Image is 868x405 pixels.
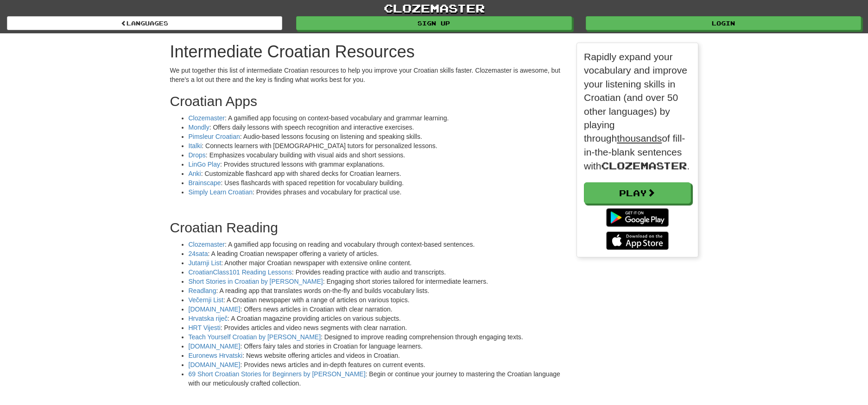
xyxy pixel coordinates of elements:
a: Login [586,16,861,30]
h2: Croatian Reading [170,220,563,235]
a: Simply Learn Croatian [189,188,253,196]
a: Short Stories in Croatian by [PERSON_NAME] [189,278,323,285]
li: : Emphasizes vocabulary building with visual aids and short sessions. [189,150,563,160]
li: : Offers daily lessons with speech recognition and interactive exercises. [189,123,563,132]
li: : Begin or continue your journey to mastering the Croatian language with our meticulously crafted... [189,369,563,388]
li: : A Croatian magazine providing articles on various subjects. [189,314,563,323]
a: 69 Short Croatian Stories for Beginners by [PERSON_NAME] [189,370,366,378]
li: : Provides structured lessons with grammar explanations. [189,160,563,169]
a: Clozemaster [189,114,225,122]
p: Rapidly expand your vocabulary and improve your listening skills in Croatian (and over 50 other l... [584,50,691,173]
li: : A Croatian newspaper with a range of articles on various topics. [189,295,563,305]
li: : Customizable flashcard app with shared decks for Croatian learners. [189,169,563,178]
a: [DOMAIN_NAME] [189,343,241,350]
a: Hrvatska riječ [189,315,228,322]
span: Clozemaster [601,160,687,171]
p: We put together this list of intermediate Croatian resources to help you improve your Croatian sk... [170,66,563,84]
li: : Designed to improve reading comprehension through engaging texts. [189,332,563,342]
a: Clozemaster [189,241,225,248]
li: : Engaging short stories tailored for intermediate learners. [189,277,563,286]
u: thousands [617,133,662,143]
li: : Another major Croatian newspaper with extensive online content. [189,258,563,268]
li: : Provides phrases and vocabulary for practical use. [189,187,563,197]
a: Drops [189,151,206,159]
li: : Offers news articles in Croatian with clear narration. [189,305,563,314]
li: : Provides news articles and in-depth features on current events. [189,360,563,369]
a: Anki [189,170,201,177]
a: Večernji List [189,296,223,304]
li: : Uses flashcards with spaced repetition for vocabulary building. [189,178,563,187]
img: Get it on Google Play [602,204,673,231]
h1: Intermediate Croatian Resources [170,43,563,61]
h2: Croatian Apps [170,93,563,109]
img: Download_on_the_App_Store_Badge_US-UK_135x40-25178aeef6eb6b83b96f5f2d004eda3bffbb37122de64afbaef7... [606,231,669,250]
a: LinGo Play [189,161,220,168]
a: Mondly [189,124,209,131]
a: Teach Yourself Croatian by [PERSON_NAME] [189,333,321,341]
a: Readlang [189,287,216,294]
a: Brainscape [189,179,221,187]
li: : Connects learners with [DEMOGRAPHIC_DATA] tutors for personalized lessons. [189,141,563,150]
li: : Provides reading practice with audio and transcripts. [189,268,563,277]
a: Pimsleur Croatian [189,133,240,140]
li: : A leading Croatian newspaper offering a variety of articles. [189,249,563,258]
li: : A reading app that translates words on-the-fly and builds vocabulary lists. [189,286,563,295]
li: : A gamified app focusing on reading and vocabulary through context-based sentences. [189,240,563,249]
li: : News website offering articles and videos in Croatian. [189,351,563,360]
a: Euronews Hrvatski [189,352,243,359]
a: CroatianClass101 Reading Lessons [189,268,292,276]
li: : A gamified app focusing on context-based vocabulary and grammar learning. [189,113,563,123]
li: : Provides articles and video news segments with clear narration. [189,323,563,332]
a: Sign up [296,16,571,30]
a: Languages [7,16,282,30]
a: [DOMAIN_NAME] [189,305,241,313]
li: : Offers fairy tales and stories in Croatian for language learners. [189,342,563,351]
a: Jutarnji List [189,259,222,267]
a: HRT Vijesti [189,324,221,331]
a: [DOMAIN_NAME] [189,361,241,368]
a: 24sata [189,250,208,257]
a: Italki [189,142,202,150]
a: Play [584,182,691,204]
li: : Audio-based lessons focusing on listening and speaking skills. [189,132,563,141]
